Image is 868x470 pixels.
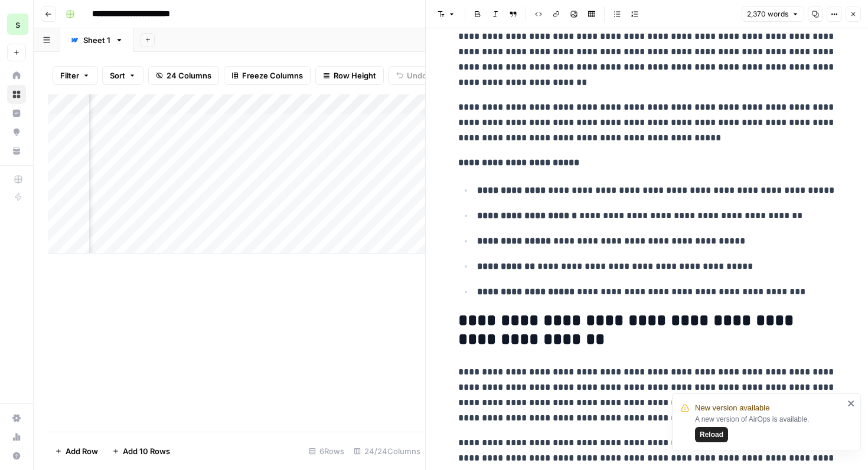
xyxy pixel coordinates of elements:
button: Help + Support [7,446,26,465]
button: Filter [53,66,97,85]
span: 24 Columns [167,70,211,81]
div: 6 Rows [304,442,349,461]
span: Filter [60,70,79,81]
span: Undo [407,70,427,81]
span: New version available [695,402,769,414]
span: Sort [110,70,125,81]
a: Insights [7,104,26,123]
span: Reload [700,429,723,440]
button: Add 10 Rows [105,442,177,461]
button: Reload [695,427,728,442]
div: A new version of AirOps is available. [695,414,844,442]
span: Row Height [334,70,376,81]
div: Sheet 1 [83,34,110,46]
a: Usage [7,428,26,446]
span: 2,370 words [747,9,788,19]
button: 24 Columns [148,66,219,85]
button: Add Row [48,442,105,461]
a: Your Data [7,142,26,160]
button: close [847,399,856,408]
button: Freeze Columns [224,66,311,85]
span: s [15,17,20,31]
a: Sheet 1 [60,28,133,52]
a: Opportunities [7,123,26,142]
button: Undo [389,66,435,85]
span: Freeze Columns [242,70,303,81]
div: 24/24 Columns [349,442,425,461]
span: Add 10 Rows [123,445,170,457]
a: Settings [7,409,26,428]
a: Browse [7,85,26,104]
button: Sort [102,66,143,85]
button: Row Height [315,66,384,85]
button: 2,370 words [742,6,804,22]
button: Workspace: saasgenie [7,9,26,39]
span: Add Row [66,445,98,457]
a: Home [7,66,26,85]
